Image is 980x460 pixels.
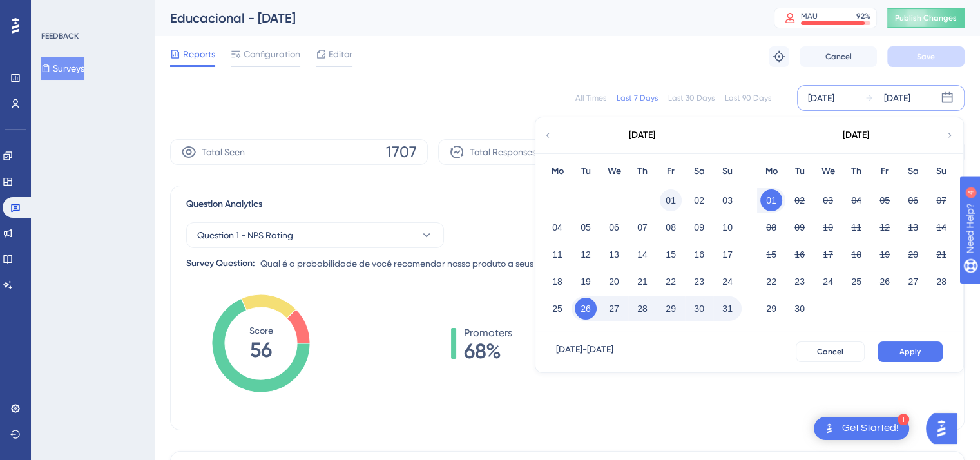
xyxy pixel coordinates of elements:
[543,164,572,179] div: Mo
[930,216,952,238] button: 14
[796,341,865,362] button: Cancel
[30,3,81,19] span: Need Help?
[930,271,952,292] button: 28
[760,298,782,320] button: 29
[789,189,811,211] button: 02
[575,93,606,103] div: All Times
[260,256,617,271] span: Qual é a probabilidade de você recomendar nosso produto a seus amigos ou colegas?
[41,31,79,41] div: FEEDBACK
[895,13,957,23] span: Publish Changes
[716,271,738,292] button: 24
[874,189,896,211] button: 05
[801,11,818,21] div: MAU
[887,8,965,28] button: Publish Changes
[887,46,965,67] button: Save
[884,90,910,106] div: [DATE]
[843,128,869,143] div: [DATE]
[631,271,653,292] button: 21
[575,271,597,292] button: 19
[186,222,444,248] button: Question 1 - NPS Rating
[874,216,896,238] button: 12
[716,244,738,265] button: 17
[842,164,870,179] div: Th
[899,164,927,179] div: Sa
[814,417,909,440] div: Open Get Started! checklist, remaining modules: 1
[870,164,899,179] div: Fr
[464,341,512,361] span: 68%
[546,216,568,238] button: 04
[902,189,924,211] button: 06
[250,338,272,362] tspan: 56
[600,164,628,179] div: We
[917,52,935,62] span: Save
[757,164,785,179] div: Mo
[329,46,352,62] span: Editor
[926,409,965,448] iframe: UserGuiding AI Assistant Launcher
[631,298,653,320] button: 28
[546,298,568,320] button: 25
[817,244,839,265] button: 17
[817,347,843,357] span: Cancel
[603,216,625,238] button: 06
[814,164,842,179] div: We
[660,216,682,238] button: 08
[657,164,685,179] div: Fr
[628,164,657,179] div: Th
[603,244,625,265] button: 13
[725,93,771,103] div: Last 90 Days
[899,347,921,357] span: Apply
[789,244,811,265] button: 16
[842,421,899,436] div: Get Started!
[186,256,255,271] div: Survey Question:
[685,164,713,179] div: Sa
[930,189,952,211] button: 07
[716,216,738,238] button: 10
[817,271,839,292] button: 24
[760,244,782,265] button: 15
[845,189,867,211] button: 04
[572,164,600,179] div: Tu
[631,244,653,265] button: 14
[688,298,710,320] button: 30
[688,189,710,211] button: 02
[202,144,245,160] span: Total Seen
[575,244,597,265] button: 12
[902,216,924,238] button: 13
[789,216,811,238] button: 09
[688,244,710,265] button: 16
[817,189,839,211] button: 03
[603,271,625,292] button: 20
[186,196,262,212] span: Question Analytics
[660,244,682,265] button: 15
[845,216,867,238] button: 11
[575,216,597,238] button: 05
[249,325,273,336] tspan: Score
[546,271,568,292] button: 18
[856,11,870,21] div: 92 %
[789,298,811,320] button: 30
[930,244,952,265] button: 21
[244,46,300,62] span: Configuration
[817,216,839,238] button: 10
[660,298,682,320] button: 29
[821,421,837,436] img: launcher-image-alternative-text
[927,164,956,179] div: Su
[575,298,597,320] button: 26
[845,244,867,265] button: 18
[713,164,742,179] div: Su
[760,189,782,211] button: 01
[825,52,852,62] span: Cancel
[470,144,536,160] span: Total Responses
[41,57,84,80] button: Surveys
[556,341,613,362] div: [DATE] - [DATE]
[631,216,653,238] button: 07
[688,216,710,238] button: 09
[902,271,924,292] button: 27
[808,90,834,106] div: [DATE]
[789,271,811,292] button: 23
[183,46,215,62] span: Reports
[785,164,814,179] div: Tu
[898,414,909,425] div: 1
[760,271,782,292] button: 22
[716,298,738,320] button: 31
